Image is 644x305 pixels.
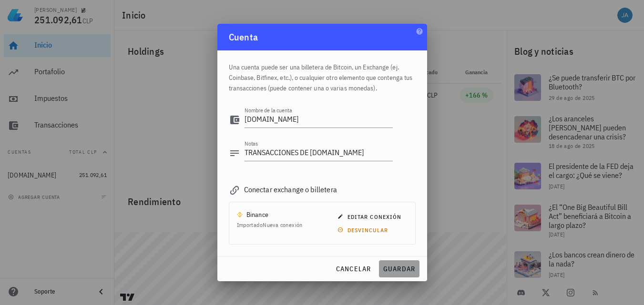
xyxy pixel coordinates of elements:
[217,24,427,50] div: Cuenta
[246,210,269,219] div: Binance
[237,212,243,217] img: 270.png
[245,107,292,114] label: Nombre de la cuenta
[379,260,419,277] button: guardar
[339,213,401,220] span: editar conexión
[263,221,303,228] span: Nueva conexión
[229,183,416,196] div: Conectar exchange o billetera
[339,226,388,234] span: desvincular
[333,223,394,236] button: desvincular
[331,260,375,277] button: cancelar
[333,210,407,223] button: editar conexión
[245,140,258,147] label: Notas
[335,265,371,273] span: cancelar
[229,50,416,99] div: Una cuenta puede ser una billetera de Bitcoin, un Exchange (ej. Coinbase, Bitfinex, etc.), o cual...
[237,221,303,228] span: Importado
[383,265,416,273] span: guardar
